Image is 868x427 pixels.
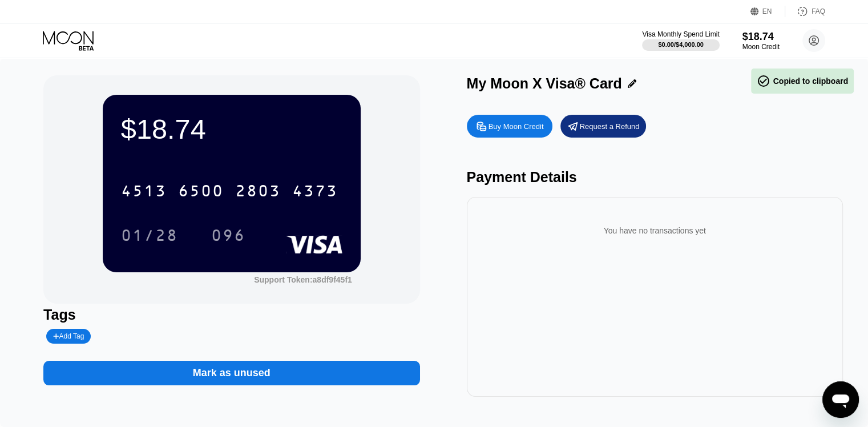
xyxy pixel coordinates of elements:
[193,366,271,380] div: Mark as unused
[762,7,772,15] div: EN
[757,74,848,88] div: Copied to clipboard
[750,6,785,17] div: EN
[254,275,352,284] div: Support Token: a8df9f45f1
[742,43,780,51] div: Moon Credit
[121,228,178,246] div: 01/28
[488,122,544,131] div: Buy Moon Credit
[785,6,825,17] div: FAQ
[757,74,770,88] span: 
[658,41,704,48] div: $0.00 / $4,000.00
[812,7,825,15] div: FAQ
[203,221,254,249] div: 096
[580,122,640,131] div: Request a Refund
[560,115,646,138] div: Request a Refund
[178,183,224,202] div: 6500
[121,183,167,202] div: 4513
[53,332,84,340] div: Add Tag
[642,30,719,51] div: Visa Monthly Spend Limit$0.00/$4,000.00
[121,113,342,145] div: $18.74
[43,349,419,385] div: Mark as unused
[467,115,552,138] div: Buy Moon Credit
[235,183,281,202] div: 2803
[112,221,187,249] div: 01/28
[467,75,622,92] div: My Moon X Visa® Card
[46,329,91,344] div: Add Tag
[211,228,245,246] div: 096
[114,176,345,205] div: 4513650028034373
[742,31,780,51] div: $18.74Moon Credit
[43,307,419,323] div: Tags
[467,169,843,186] div: Payment Details
[476,215,834,247] div: You have no transactions yet
[822,381,859,418] iframe: Кнопка запуска окна обмена сообщениями
[254,275,352,284] div: Support Token:a8df9f45f1
[642,30,719,38] div: Visa Monthly Spend Limit
[292,183,338,202] div: 4373
[742,31,780,43] div: $18.74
